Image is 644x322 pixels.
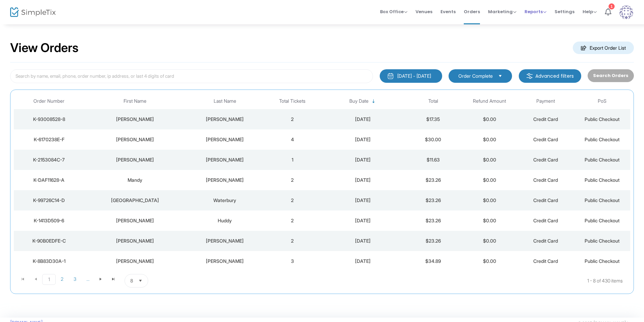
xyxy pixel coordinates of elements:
[405,231,461,251] td: $23.26
[16,136,82,143] div: K-6170238E-F
[533,238,558,244] span: Credit Card
[56,274,69,284] span: Page 2
[264,231,321,251] td: 2
[107,274,120,284] span: Go to the last page
[461,109,518,129] td: $0.00
[461,190,518,210] td: $0.00
[322,116,403,123] div: 8/24/2025
[585,157,620,163] span: Public Checkout
[111,276,116,282] span: Go to the last page
[322,156,403,163] div: 8/23/2025
[16,197,82,204] div: K-99726C14-D
[461,129,518,150] td: $0.00
[387,73,394,79] img: monthly
[405,109,461,129] td: $17.35
[10,41,79,55] h2: View Orders
[519,69,581,83] m-button: Advanced filters
[264,109,321,129] td: 2
[322,217,403,224] div: 8/23/2025
[609,3,615,9] div: 1
[86,116,184,123] div: Taylor
[495,72,505,80] button: Select
[264,251,321,271] td: 3
[215,274,623,288] kendo-pager-info: 1 - 8 of 430 items
[86,217,184,224] div: Lynsi
[405,129,461,150] td: $30.00
[371,99,376,104] span: Sortable
[264,150,321,170] td: 1
[405,251,461,271] td: $34.89
[264,129,321,150] td: 4
[81,274,94,284] span: Page 4
[86,136,184,143] div: Shane
[405,170,461,190] td: $23.26
[16,238,82,244] div: K-90B0EDFE-C
[42,274,56,285] span: Page 1
[585,218,620,223] span: Public Checkout
[86,197,184,204] div: Madison
[187,197,263,204] div: Waterbury
[533,177,558,183] span: Credit Card
[322,197,403,204] div: 8/23/2025
[533,116,558,122] span: Credit Card
[10,69,373,83] input: Search by name, email, phone, order number, ip address, or last 4 digits of card
[536,98,555,104] span: Payment
[440,3,456,20] span: Events
[187,238,263,244] div: Houser
[187,217,263,224] div: Huddy
[573,42,634,54] m-button: Export Order List
[526,73,533,79] img: filter
[86,258,184,265] div: Kimberly
[461,251,518,271] td: $0.00
[461,210,518,231] td: $0.00
[322,258,403,265] div: 8/23/2025
[98,276,103,282] span: Go to the next page
[405,150,461,170] td: $11.63
[380,69,442,83] button: [DATE] - [DATE]
[33,98,64,104] span: Order Number
[458,73,493,79] span: Order Complete
[525,8,546,15] span: Reports
[488,8,516,15] span: Marketing
[585,177,620,183] span: Public Checkout
[405,93,461,109] th: Total
[583,8,597,15] span: Help
[136,274,145,287] button: Select
[405,190,461,210] td: $23.26
[124,98,146,104] span: First Name
[585,238,620,244] span: Public Checkout
[130,277,133,284] span: 8
[187,116,263,123] div: Enderle
[86,156,184,163] div: sarah
[264,210,321,231] td: 2
[214,98,236,104] span: Last Name
[86,238,184,244] div: Whitney
[461,170,518,190] td: $0.00
[533,218,558,223] span: Credit Card
[264,190,321,210] td: 2
[585,197,620,203] span: Public Checkout
[86,177,184,183] div: Mandy
[16,156,82,163] div: K-2153084C-7
[533,137,558,142] span: Credit Card
[322,177,403,183] div: 8/23/2025
[69,274,81,284] span: Page 3
[187,136,263,143] div: Baxley
[533,197,558,203] span: Credit Card
[322,238,403,244] div: 8/23/2025
[415,3,432,20] span: Venues
[187,177,263,183] div: Johnston
[264,170,321,190] td: 2
[16,217,82,224] div: K-1413D509-6
[585,137,620,142] span: Public Checkout
[598,98,607,104] span: PoS
[187,258,263,265] div: Spencer
[585,258,620,264] span: Public Checkout
[264,93,321,109] th: Total Tickets
[461,93,518,109] th: Refund Amount
[533,258,558,264] span: Credit Card
[349,98,369,104] span: Buy Date
[555,3,574,20] span: Settings
[94,274,107,284] span: Go to the next page
[397,73,431,79] div: [DATE] - [DATE]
